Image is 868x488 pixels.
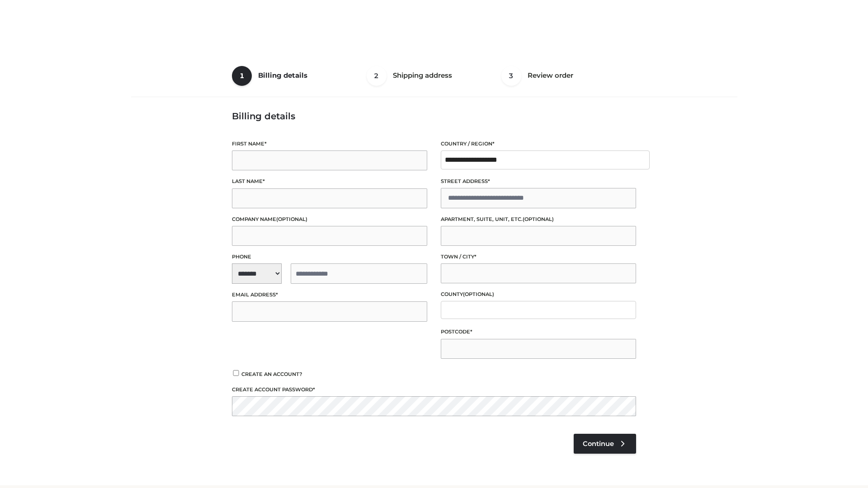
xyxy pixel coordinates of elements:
span: (optional) [276,216,307,222]
span: Billing details [258,71,307,80]
span: Continue [583,440,614,448]
span: Review order [528,71,573,80]
span: (optional) [463,291,494,297]
label: Town / City [441,253,636,261]
label: Street address [441,177,636,186]
span: Shipping address [393,71,452,80]
label: Last name [232,177,427,186]
label: County [441,290,636,299]
a: Continue [574,434,636,454]
label: First name [232,140,427,148]
label: Country / Region [441,140,636,148]
span: 2 [367,66,387,86]
span: Create an account? [241,371,302,377]
h3: Billing details [232,111,636,122]
span: 1 [232,66,252,86]
label: Apartment, suite, unit, etc. [441,215,636,224]
label: Phone [232,253,427,261]
label: Company name [232,215,427,224]
span: 3 [501,66,521,86]
input: Create an account? [232,370,240,376]
label: Create account password [232,385,636,394]
span: (optional) [523,216,554,222]
label: Postcode [441,328,636,336]
label: Email address [232,291,427,299]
